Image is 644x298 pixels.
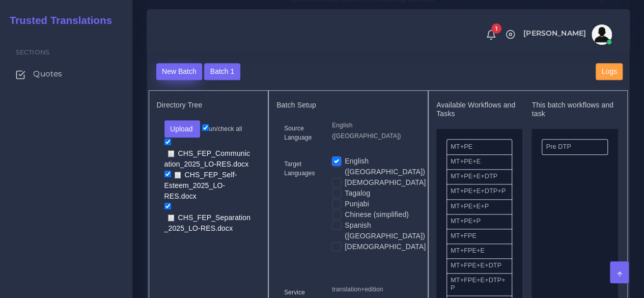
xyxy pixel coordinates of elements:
[446,214,512,229] li: MT+PE+P
[602,67,617,75] span: Logs
[446,154,512,170] li: MT+PE+E
[332,120,412,142] p: English ([GEOGRAPHIC_DATA])
[164,120,201,138] button: Upload
[204,63,240,80] button: Batch 1
[542,139,607,155] li: Pre DTP
[446,258,512,274] li: MT+FPE+E+DTP
[523,30,586,37] span: [PERSON_NAME]
[446,199,512,214] li: MT+PE+E+P
[3,14,112,26] h2: Trusted Translations
[345,188,370,199] label: Tagalog
[436,101,522,118] h5: Available Workflows and Tasks
[164,212,251,233] a: CHS_FEP_Separation_2025_LO-RES.docx
[345,209,409,220] label: Chinese (simplified)
[446,139,512,155] li: MT+PE
[345,199,369,209] label: Punjabi
[345,177,426,188] label: [DEMOGRAPHIC_DATA]
[202,124,242,133] label: un/check all
[3,12,112,29] a: Trusted Translations
[446,229,512,244] li: MT+FPE
[345,220,425,241] label: Spanish ([GEOGRAPHIC_DATA])
[284,159,317,178] label: Target Languages
[446,273,512,296] li: MT+FPE+E+DTP+P
[531,101,618,118] h5: This batch workflows and task
[164,148,253,169] a: CHS_FEP_Communication_2025_LO-RES.docx
[446,184,512,199] li: MT+PE+E+DTP+P
[446,169,512,184] li: MT+PE+E+DTP
[156,63,203,80] button: New Batch
[518,24,615,45] a: [PERSON_NAME]avatar
[276,101,420,110] h5: Batch Setup
[156,67,203,75] a: New Batch
[202,124,209,131] input: un/check all
[592,24,612,45] img: avatar
[33,68,62,79] span: Quotes
[345,156,425,177] label: English ([GEOGRAPHIC_DATA])
[16,48,49,56] span: Sections
[482,29,500,40] a: 1
[491,23,501,34] span: 1
[446,243,512,259] li: MT+FPE+E
[164,170,237,201] a: CHS_FEP_Self-Esteem_2025_LO-RES.docx
[284,124,317,142] label: Source Language
[345,241,426,252] label: [DEMOGRAPHIC_DATA]
[204,67,240,75] a: Batch 1
[332,284,412,295] p: translation+edition
[8,63,125,85] a: Quotes
[596,63,623,80] button: Logs
[157,101,261,110] h5: Directory Tree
